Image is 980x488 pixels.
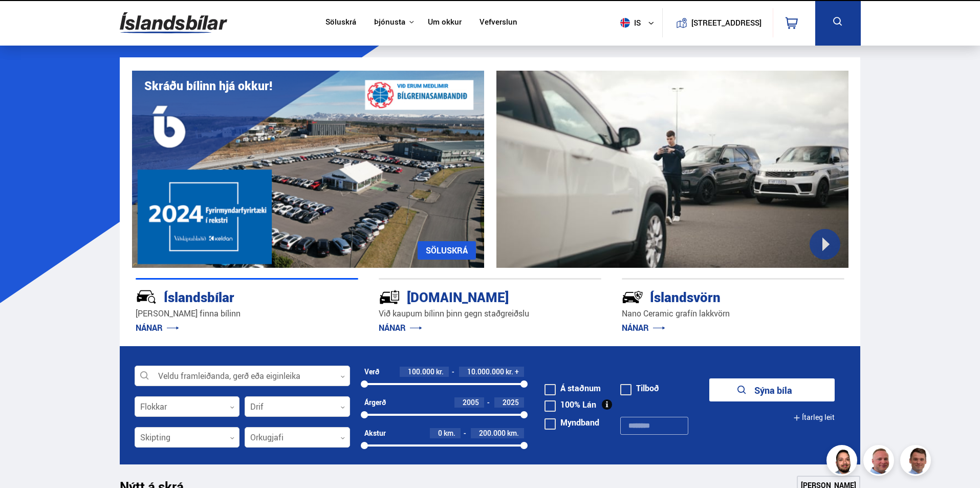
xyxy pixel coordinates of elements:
button: Þjónusta [374,17,405,27]
span: kr. [506,368,513,376]
span: 2025 [503,397,519,407]
div: Íslandsbílar [136,287,322,305]
p: [PERSON_NAME] finna bílinn [136,308,358,320]
span: km. [444,429,455,437]
img: tr5P-W3DuiFaO7aO.svg [379,286,400,308]
a: [STREET_ADDRESS] [668,8,767,37]
p: Nano Ceramic grafín lakkvörn [622,308,844,320]
button: Sýna bíla [709,378,835,401]
p: Við kaupum bílinn þinn gegn staðgreiðslu [379,308,601,320]
div: Íslandsvörn [622,287,808,305]
label: Á staðnum [545,384,601,392]
span: 200.000 [479,428,506,438]
span: 10.000.000 [467,367,504,376]
img: JRvxyua_JYH6wB4c.svg [136,286,157,308]
img: eKx6w-_Home_640_.png [132,71,484,268]
span: is [616,18,642,28]
span: kr. [436,368,444,376]
button: Ítarleg leit [793,406,835,429]
img: svg+xml;base64,PHN2ZyB4bWxucz0iaHR0cDovL3d3dy53My5vcmcvMjAwMC9zdmciIHdpZHRoPSI1MTIiIGhlaWdodD0iNT... [620,18,630,28]
img: FbJEzSuNWCJXmdc-.webp [902,447,932,477]
div: Árgerð [364,398,386,407]
span: 2005 [463,397,479,407]
div: [DOMAIN_NAME] [379,287,565,305]
button: [STREET_ADDRESS] [695,18,758,27]
label: Myndband [545,418,599,427]
img: G0Ugv5HjCgRt.svg [120,6,227,39]
a: Söluskrá [325,17,356,28]
img: nhp88E3Fdnt1Opn2.png [828,447,859,477]
a: NÁNAR [379,322,422,333]
img: -Svtn6bYgwAsiwNX.svg [622,286,643,308]
div: Akstur [364,429,386,437]
a: Um okkur [428,17,462,28]
button: is [616,8,662,38]
a: Vefverslun [480,17,517,28]
div: Verð [364,368,379,376]
a: SÖLUSKRÁ [418,241,476,260]
span: + [515,368,519,376]
span: 0 [438,428,442,438]
h1: Skráðu bílinn hjá okkur! [144,79,272,93]
span: 100.000 [408,367,434,376]
label: Tilboð [620,384,659,392]
label: 100% Lán [545,400,596,409]
a: NÁNAR [136,322,179,333]
span: km. [507,429,519,437]
a: NÁNAR [622,322,665,333]
img: siFngHWaQ9KaOqBr.png [865,447,896,477]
